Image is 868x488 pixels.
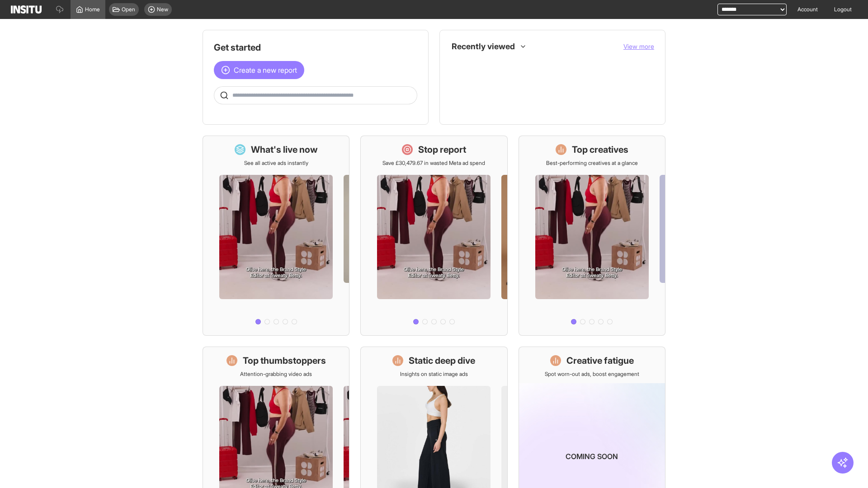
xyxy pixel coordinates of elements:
span: View more [623,42,654,50]
span: Open [122,6,135,13]
button: View more [623,42,654,51]
a: What's live nowSee all active ads instantly [203,136,349,336]
p: Insights on static image ads [400,371,468,378]
button: Create a new report [214,61,304,79]
p: Best-performing creatives at a glance [546,160,638,167]
h1: What's live now [251,143,318,156]
p: Save £30,479.67 in wasted Meta ad spend [382,160,485,167]
span: New [157,6,168,13]
p: See all active ads instantly [244,160,308,167]
h1: Stop report [418,143,466,156]
h1: Top thumbstoppers [243,354,326,367]
a: Top creativesBest-performing creatives at a glance [519,136,665,336]
span: Create a new report [234,65,297,75]
h1: Top creatives [572,143,628,156]
a: Stop reportSave £30,479.67 in wasted Meta ad spend [360,136,507,336]
span: Home [85,6,100,13]
h1: Static deep dive [409,354,475,367]
h1: Get started [214,41,417,54]
p: Attention-grabbing video ads [240,371,312,378]
img: Logo [11,5,42,14]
